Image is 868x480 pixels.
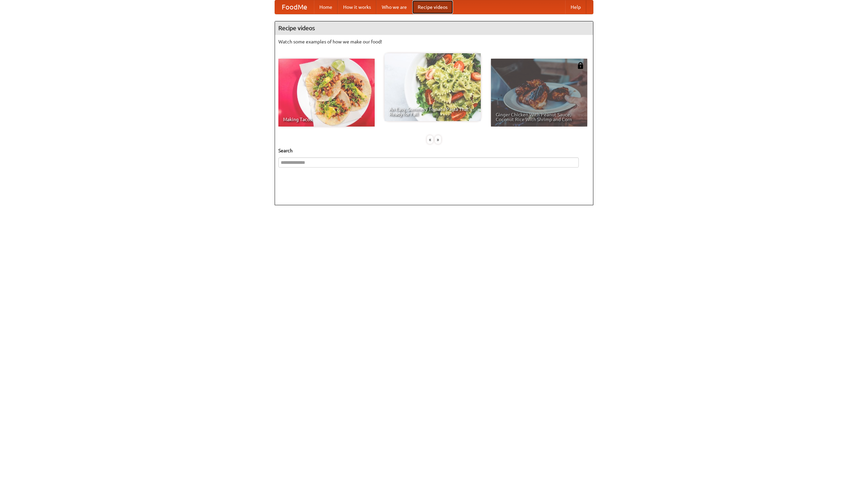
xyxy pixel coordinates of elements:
p: Watch some examples of how we make our food! [278,38,590,45]
a: Who we are [376,0,412,14]
h5: Search [278,147,590,154]
a: Making Tacos [278,59,375,127]
a: FoodMe [275,0,314,14]
img: 483408.png [577,62,584,69]
div: « [427,135,433,144]
a: Recipe videos [412,0,453,14]
span: An Easy, Summery Tomato Pasta That's Ready for Fall [389,107,476,116]
h4: Recipe videos [275,21,593,35]
a: An Easy, Summery Tomato Pasta That's Ready for Fall [384,53,481,121]
a: How it works [338,0,376,14]
a: Home [314,0,338,14]
div: » [435,135,441,144]
span: Making Tacos [283,117,370,122]
a: Help [565,0,586,14]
